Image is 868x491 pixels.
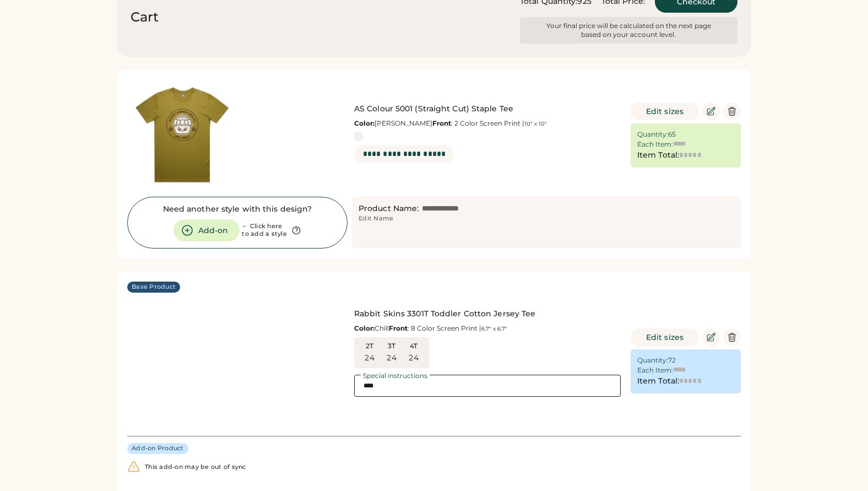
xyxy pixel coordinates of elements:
div: Quantity: [637,356,668,365]
font: 10" x 10" [524,120,547,127]
div: 65 [668,130,676,139]
img: generate-image [127,80,237,190]
button: Edit sizes [631,102,699,120]
strong: Front [432,119,451,127]
div: 3T [383,342,400,350]
div: Special instructions [361,373,430,379]
div: 4T [405,342,422,350]
div: Quantity: [637,130,668,139]
div: Add-on Product [132,444,184,453]
strong: Color: [354,324,375,332]
button: Delete [723,328,741,346]
button: Add-on [173,219,240,241]
div: Chill : 8 Color Screen Print | [354,324,621,333]
div: 2T [361,342,378,350]
button: Delete [723,102,741,120]
div: This add-on may be out of sync [145,463,246,471]
div: 72 [668,356,676,365]
div: Item Total: [637,150,679,161]
strong: Front [389,324,408,332]
div: [PERSON_NAME] : 2 Color Screen Print | [354,119,621,128]
img: yH5BAEAAAAALAAAAAABAAEAAAIBRAA7 [237,299,348,409]
div: Base Product [132,283,176,292]
button: Edit sizes [631,328,699,346]
div: ← Click here to add a style [242,223,287,238]
div: AS Colour 5001 (Straight Cut) Staple Tee [354,104,621,115]
div: 24 [365,353,375,364]
div: Item Total: [637,376,679,387]
font: 6.7" x 6.7" [481,325,507,332]
div: Rabbit Skins 3301T Toddler Cotton Jersey Tee [354,309,621,320]
button: Edit Product [702,102,720,120]
div: Product Name: [359,203,419,214]
div: Each Item: [637,140,673,149]
div: Each Item: [637,366,673,375]
img: yH5BAEAAAAALAAAAAABAAEAAAIBRAA7 [237,80,348,190]
div: Edit Name [359,214,393,223]
div: Need another style with this design? [163,204,312,215]
div: 24 [409,353,419,364]
img: yH5BAEAAAAALAAAAAABAAEAAAIBRAA7 [127,299,237,409]
div: Cart [131,8,159,26]
strong: Color: [354,119,375,127]
div: 24 [387,353,397,364]
button: Edit Product [702,328,720,346]
div: Your final price will be calculated on the next page based on your account level. [543,21,714,39]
